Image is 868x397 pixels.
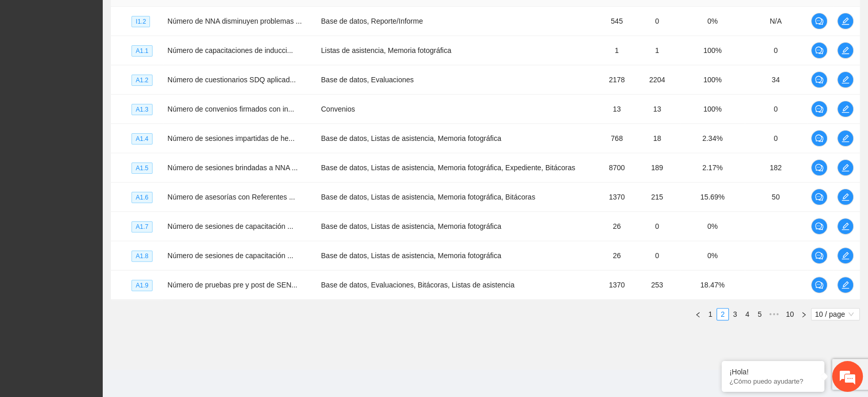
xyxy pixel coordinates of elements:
[801,312,807,318] span: right
[634,124,680,153] td: 18
[837,247,854,264] button: edit
[131,45,153,57] span: A1.1
[745,95,807,124] td: 0
[599,95,634,124] td: 13
[741,308,753,320] li: 4
[317,95,599,124] td: Convenios
[745,153,807,183] td: 182
[837,71,854,88] button: edit
[317,7,599,36] td: Base de datos, Reporte/Informe
[167,222,293,230] span: Número de sesiones de capacitación ...
[695,312,701,318] span: left
[634,95,680,124] td: 13
[168,5,193,30] div: Minimizar ventana de chat en vivo
[680,7,745,36] td: 0%
[692,308,704,320] li: Previous Page
[680,124,745,153] td: 2.34%
[837,130,854,147] button: edit
[766,308,782,320] span: •••
[729,377,817,385] p: ¿Cómo puedo ayudarte?
[634,7,680,36] td: 0
[599,212,634,241] td: 26
[167,17,301,25] span: Número de NNA disminuyen problemas ...
[680,270,745,300] td: 18.47%
[53,52,173,66] div: Chatee con nosotros ahora
[745,65,807,95] td: 34
[634,212,680,241] td: 0
[317,124,599,153] td: Base de datos, Listas de asistencia, Memoria fotográfica
[729,309,741,320] a: 3
[634,65,680,95] td: 2204
[745,183,807,212] td: 50
[634,153,680,183] td: 189
[317,153,599,183] td: Base de datos, Listas de asistencia, Memoria fotográfica, Expediente, Bitácoras
[131,280,153,291] span: A1.9
[811,71,827,88] button: comment
[167,193,295,201] span: Número de asesorías con Referentes ...
[634,183,680,212] td: 215
[838,76,853,84] span: edit
[837,189,854,205] button: edit
[680,241,745,270] td: 0%
[745,7,807,36] td: N/A
[742,309,753,320] a: 4
[599,241,634,270] td: 26
[753,308,766,320] li: 5
[167,164,298,172] span: Número de sesiones brindadas a NNA ...
[705,309,716,320] a: 1
[317,36,599,65] td: Listas de asistencia, Memoria fotográfica
[745,36,807,65] td: 0
[131,192,153,203] span: A1.6
[838,164,853,172] span: edit
[680,65,745,95] td: 100%
[783,309,797,320] a: 10
[599,124,634,153] td: 768
[815,309,856,320] span: 10 / page
[680,95,745,124] td: 100%
[782,308,798,320] li: 10
[745,124,807,153] td: 0
[167,281,297,289] span: Número de pruebas pre y post de SEN...
[838,222,853,230] span: edit
[754,309,765,320] a: 5
[811,42,827,59] button: comment
[317,212,599,241] td: Base de datos, Listas de asistencia, Memoria fotográfica
[167,46,293,55] span: Número de capacitaciones de inducci...
[729,368,817,376] div: ¡Hola!
[837,277,854,293] button: edit
[167,134,294,142] span: Número de sesiones impartidas de he...
[838,17,853,25] span: edit
[131,163,153,174] span: A1.5
[838,281,853,289] span: edit
[167,76,296,84] span: Número de cuestionarios SDQ aplicad...
[599,153,634,183] td: 8700
[634,241,680,270] td: 0
[766,308,782,320] li: Next 5 Pages
[811,159,827,176] button: comment
[167,251,293,260] span: Número de sesiones de capacitación ...
[692,308,704,320] button: left
[317,65,599,95] td: Base de datos, Evaluaciones
[131,250,153,262] span: A1.8
[167,105,294,113] span: Número de convenios firmados con in...
[680,153,745,183] td: 2.17%
[811,218,827,234] button: comment
[680,212,745,241] td: 0%
[131,104,153,115] span: A1.3
[634,270,680,300] td: 253
[317,241,599,270] td: Base de datos, Listas de asistencia, Memoria fotográfica
[317,183,599,212] td: Base de datos, Listas de asistencia, Memoria fotográfica, Bitácoras
[599,183,634,212] td: 1370
[717,309,728,320] a: 2
[131,75,153,86] span: A1.2
[716,308,729,320] li: 2
[811,130,827,147] button: comment
[811,277,827,293] button: comment
[680,183,745,212] td: 15.69%
[317,270,599,300] td: Base de datos, Evaluaciones, Bitácoras, Listas de asistencia
[837,42,854,59] button: edit
[60,137,142,241] span: Estamos en línea.
[599,36,634,65] td: 1
[838,134,853,142] span: edit
[811,13,827,29] button: comment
